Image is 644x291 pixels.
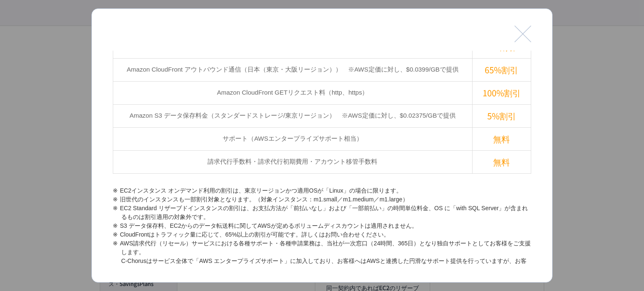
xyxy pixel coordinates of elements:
[472,104,531,127] td: 5%割引
[472,127,531,150] td: 無料
[472,150,531,173] td: 無料
[113,204,531,221] li: EC2 Standard リザーブドインスタンスの割引は、お支払方法が「前払いなし」および「一部前払い」の時間単位料金、OS に「with SQL Server」が含まれるものは割引適用の対象外です。
[113,127,473,150] td: サポート（AWSエンタープライズサポート相当）
[472,58,531,81] td: 65%割引
[113,81,473,104] td: Amazon CloudFront GETリクエスト料（http、https）
[113,150,473,173] td: 請求代行手数料・請求代行初期費用・アカウント移管手数料
[113,230,531,239] li: CloudFrontはトラフィック量に応じて、65%以上の割引が可能です。詳しくはお問い合わせください。
[113,186,531,195] li: EC2インスタンス オンデマンド利用の割引は、東京リージョンかつ適用OSが「Linux」の場合に限ります。
[514,26,531,42] button: 閉じる
[472,81,531,104] td: 100%割引
[113,195,531,204] li: 旧世代のインスタンスも一部割引対象となります。（対象インスタンス：m1.small／m1.medium／m1.large）
[113,239,531,274] li: AWS請求代行（リセール）サービスにおける各種サポート・各種申請業務は、当社が一次窓口（24時間、365日）となり独自サポートとしてお客様をご支援します。 C-Chorusはサービス全体で「AW...
[113,221,531,230] li: S3 データ保存料、EC2からのデータ転送料に関してAWSが定めるボリュームディスカウントは適用されません。
[113,104,473,127] td: Amazon S3 データ保存料金（スタンダードストレージ/東京リージョン） ※AWS定価に対し、$0.02375/GBで提供
[113,58,473,81] td: Amazon CloudFront アウトバウンド通信（日本（東京・大阪リージョン）） ※AWS定価に対し、$0.0399/GBで提供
